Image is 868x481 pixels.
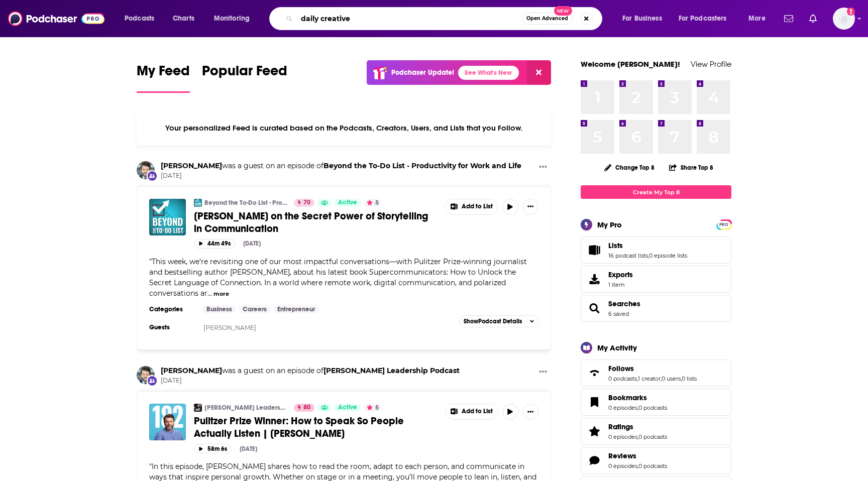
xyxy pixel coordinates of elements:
button: more [213,290,229,298]
button: open menu [741,11,778,27]
a: 6 saved [608,310,629,317]
a: 0 users [662,375,681,382]
button: Show More Button [535,366,551,379]
a: 80 [294,404,314,412]
img: Charles Duhigg on the Secret Power of Storytelling in Communication [149,199,186,235]
a: Beyond the To-Do List - Productivity for Work and Life [323,161,521,170]
span: Active [338,403,357,413]
span: Reviews [581,447,731,474]
a: My Feed [137,62,190,93]
span: , [648,252,649,259]
span: [PERSON_NAME] on the Secret Power of Storytelling in Communication [194,210,428,235]
a: 0 episode lists [649,252,687,259]
a: 0 podcasts [608,375,637,382]
a: Welcome [PERSON_NAME]! [581,59,680,69]
span: [DATE] [161,377,460,385]
a: Create My Top 8 [581,185,731,199]
span: Follows [581,359,731,387]
a: PRO [718,220,730,228]
div: My Pro [597,220,622,229]
button: 58m 6s [194,444,232,453]
a: Entrepreneur [273,305,319,313]
a: Lists [584,243,604,257]
div: [DATE] [243,240,261,247]
div: Search podcasts, credits, & more... [279,7,612,30]
span: Follows [608,364,634,373]
img: Charles Duhigg [137,366,155,384]
span: 70 [303,198,310,208]
a: 0 lists [682,375,697,382]
button: open menu [207,11,263,27]
p: Podchaser Update! [391,68,454,77]
span: Add to List [462,408,493,415]
a: Bookmarks [608,393,667,402]
div: New Appearance [147,375,158,386]
span: , [661,375,662,382]
a: Searches [608,299,640,308]
a: 0 episodes [608,462,637,469]
input: Search podcasts, credits, & more... [297,11,522,27]
a: Charts [166,11,200,27]
button: Show More Button [535,161,551,174]
a: Exports [581,266,731,293]
button: ShowPodcast Details [459,315,538,327]
button: Show More Button [446,199,498,214]
span: More [748,12,766,26]
span: Popular Feed [202,62,287,85]
a: 0 podcasts [638,404,667,411]
span: New [554,6,572,16]
span: Bookmarks [608,393,647,402]
a: 70 [294,199,314,207]
span: My Feed [137,62,190,85]
button: Share Top 8 [669,158,714,177]
button: Show More Button [446,404,498,419]
button: 44m 49s [194,239,235,249]
div: New Appearance [147,170,158,181]
a: Popular Feed [202,62,287,93]
img: Charles Duhigg [137,161,155,179]
h3: Guests [149,323,194,331]
a: Reviews [584,453,604,467]
img: Beyond the To-Do List - Productivity for Work and Life [194,199,202,207]
a: 1 creator [638,375,661,382]
img: Pulitzer Prize Winner: How to Speak So People Actually Listen | Charles Duhigg [149,404,186,440]
span: Lists [581,236,731,264]
svg: Add a profile image [847,8,855,16]
a: Follows [608,364,697,373]
a: Craig Groeschel Leadership Podcast [323,366,460,375]
span: Reviews [608,451,636,460]
a: [PERSON_NAME] Leadership Podcast [204,404,287,412]
a: 0 podcasts [638,433,667,440]
span: " [149,257,527,298]
span: Exports [608,270,633,279]
button: Show profile menu [833,8,855,30]
button: Show More Button [522,404,538,420]
button: 5 [364,199,382,207]
a: Show notifications dropdown [805,10,821,27]
a: Show notifications dropdown [780,10,797,27]
a: Ratings [584,424,604,438]
a: Active [334,404,361,412]
span: Charts [173,12,194,26]
a: Charles Duhigg [161,366,222,375]
button: Open AdvancedNew [522,13,573,25]
span: ... [207,289,212,298]
a: Ratings [608,422,667,431]
span: Show Podcast Details [464,318,522,325]
span: , [637,375,638,382]
span: Add to List [462,203,493,210]
span: Searches [581,295,731,322]
a: View Profile [691,59,731,69]
a: Careers [239,305,271,313]
a: [PERSON_NAME] [203,324,256,331]
img: Craig Groeschel Leadership Podcast [194,404,202,412]
a: Reviews [608,451,667,460]
button: 5 [364,404,382,412]
div: [DATE] [240,445,257,452]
